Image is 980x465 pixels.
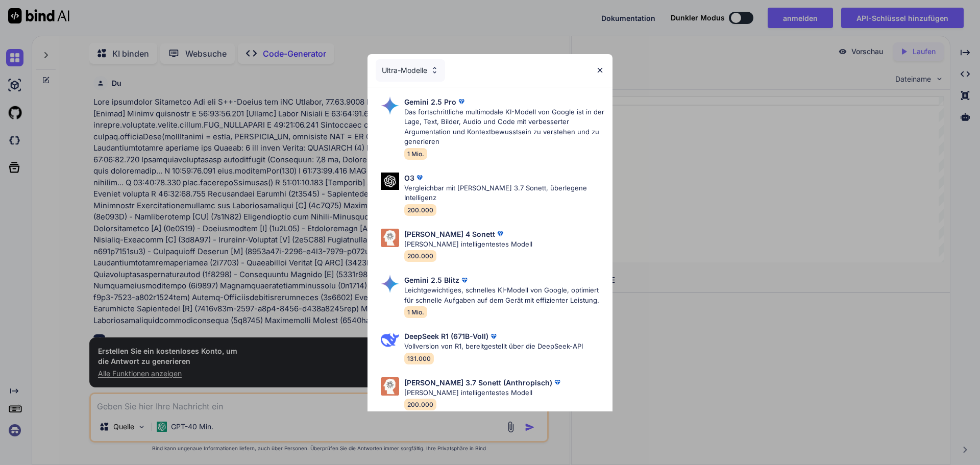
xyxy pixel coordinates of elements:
font: 200.000 [407,401,433,408]
font: Ultra-Modelle [382,66,427,75]
font: [PERSON_NAME] intelligentestes Modell [404,240,532,248]
font: [PERSON_NAME] intelligentestes Modell [404,388,532,397]
img: Prämie [459,275,470,285]
img: Modelle auswählen [381,275,399,293]
font: 131.000 [407,355,431,362]
font: 1 Mio. [407,308,424,316]
font: [PERSON_NAME] 4 Sonett [404,230,495,238]
img: Modelle auswählen [381,229,399,247]
img: Modelle auswählen [381,377,399,396]
font: 200.000 [407,206,433,214]
img: Prämie [552,377,562,387]
img: Prämie [414,173,425,183]
img: Prämie [456,96,467,107]
font: 1 Mio. [407,150,424,158]
img: Prämie [488,331,499,341]
font: 200.000 [407,252,433,260]
font: Vergleichbar mit [PERSON_NAME] 3.7 Sonett, überlegene Intelligenz [404,184,587,202]
font: DeepSeek R1 (671B-Voll) [404,332,488,340]
font: O3 [404,174,414,182]
font: Gemini 2.5 Pro [404,97,456,106]
img: Modelle auswählen [381,173,399,190]
img: Modelle auswählen [381,331,399,349]
font: [PERSON_NAME] 3.7 Sonett (Anthropisch) [404,378,552,387]
font: Das fortschrittliche multimodale KI-Modell von Google ist in der Lage, Text, Bilder, Audio und Co... [404,108,604,146]
img: Modelle auswählen [430,66,439,75]
img: Modelle auswählen [381,96,399,115]
img: Prämie [495,229,505,239]
font: Gemini 2.5 Blitz [404,276,459,284]
font: Vollversion von R1, bereitgestellt über die DeepSeek-API [404,342,583,350]
font: Leichtgewichtiges, schnelles KI-Modell von Google, optimiert für schnelle Aufgaben auf dem Gerät ... [404,286,599,304]
img: schließen [596,66,604,75]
